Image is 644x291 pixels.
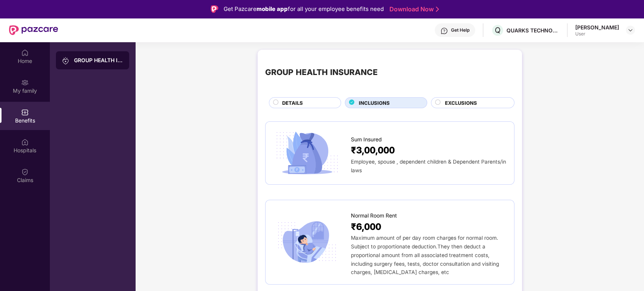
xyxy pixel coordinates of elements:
[224,5,384,14] div: Get Pazcare for all your employee benefits need
[21,168,29,176] img: svg+xml;base64,PHN2ZyBpZD0iQ2xhaW0iIHhtbG5zPSJodHRwOi8vd3d3LnczLm9yZy8yMDAwL3N2ZyIgd2lkdGg9IjIwIi...
[440,27,448,35] img: svg+xml;base64,PHN2ZyBpZD0iSGVscC0zMngzMiIgeG1sbnM9Imh0dHA6Ly93d3cudzMub3JnLzIwMDAvc3ZnIiB3aWR0aD...
[21,109,29,116] img: svg+xml;base64,PHN2ZyBpZD0iQmVuZWZpdHMiIHhtbG5zPSJodHRwOi8vd3d3LnczLm9yZy8yMDAwL3N2ZyIgd2lkdGg9Ij...
[436,5,439,13] img: Stroke
[265,66,378,79] div: GROUP HEALTH INSURANCE
[282,99,303,107] span: DETAILS
[351,211,397,220] span: Normal Room Rent
[351,159,506,173] span: Employee, spouse , dependent children & Dependent Parents/in laws
[273,129,341,176] img: icon
[273,219,341,266] img: icon
[351,135,382,144] span: Sum Insured
[21,138,29,146] img: svg+xml;base64,PHN2ZyBpZD0iSG9zcGl0YWxzIiB4bWxucz0iaHR0cDovL3d3dy53My5vcmcvMjAwMC9zdmciIHdpZHRoPS...
[351,143,395,158] span: ₹3,00,000
[627,27,633,33] img: svg+xml;base64,PHN2ZyBpZD0iRHJvcGRvd24tMzJ4MzIiIHhtbG5zPSJodHRwOi8vd3d3LnczLm9yZy8yMDAwL3N2ZyIgd2...
[445,99,477,107] span: EXCLUSIONS
[575,24,619,31] div: [PERSON_NAME]
[256,5,288,12] strong: mobile app
[9,25,58,35] img: New Pazcare Logo
[451,27,469,33] div: Get Help
[21,49,29,57] img: svg+xml;base64,PHN2ZyBpZD0iSG9tZSIgeG1sbnM9Imh0dHA6Ly93d3cudzMub3JnLzIwMDAvc3ZnIiB3aWR0aD0iMjAiIG...
[389,5,437,13] a: Download Now
[351,220,381,234] span: ₹6,000
[507,27,559,34] div: QUARKS TECHNOSOFT
[575,31,619,37] div: User
[21,79,29,86] img: svg+xml;base64,PHN2ZyB3aWR0aD0iMjAiIGhlaWdodD0iMjAiIHZpZXdCb3g9IjAgMCAyMCAyMCIgZmlsbD0ibm9uZSIgeG...
[495,26,500,35] span: Q
[211,5,218,13] img: Logo
[74,57,123,64] div: GROUP HEALTH INSURANCE
[62,57,69,64] img: svg+xml;base64,PHN2ZyB3aWR0aD0iMjAiIGhlaWdodD0iMjAiIHZpZXdCb3g9IjAgMCAyMCAyMCIgZmlsbD0ibm9uZSIgeG...
[351,235,499,275] span: Maximum amount of per day room charges for normal room. Subject to proportionate deduction.They t...
[359,99,390,107] span: INCLUSIONS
